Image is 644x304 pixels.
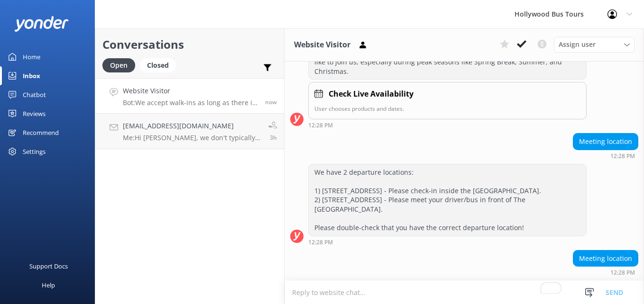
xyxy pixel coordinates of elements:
span: Sep 18 2025 12:27pm (UTC -07:00) America/Tijuana [265,98,277,106]
a: [EMAIL_ADDRESS][DOMAIN_NAME]Me:Hi [PERSON_NAME], we don't typically offer additional discounts. H... [95,114,284,149]
strong: 12:28 PM [308,240,333,245]
div: Meeting location [573,134,638,150]
div: Help [42,276,55,295]
p: Bot: We accept walk-ins as long as there is space available. However, to secure your preferred to... [123,98,258,107]
strong: 12:28 PM [308,123,333,128]
div: Meeting location [573,250,638,267]
span: Assign user [559,39,596,50]
div: Support Docs [29,257,68,276]
div: Settings [23,142,46,161]
img: yonder-white-logo.png [14,16,69,32]
div: Sep 18 2025 12:28pm (UTC -07:00) America/Tijuana [308,239,587,245]
textarea: To enrich screen reader interactions, please activate Accessibility in Grammarly extension settings [285,281,644,304]
strong: 12:28 PM [610,270,635,276]
div: We have 2 departure locations: 1) [STREET_ADDRESS] - Please check-in inside the [GEOGRAPHIC_DATA]... [309,164,586,236]
a: Website VisitorBot:We accept walk-ins as long as there is space available. However, to secure you... [95,78,284,114]
div: Sep 18 2025 12:28pm (UTC -07:00) America/Tijuana [573,269,638,276]
div: Sep 18 2025 12:28pm (UTC -07:00) America/Tijuana [573,152,638,159]
a: Open [102,60,140,70]
p: User chooses products and dates. [314,104,580,113]
h4: Check Live Availability [329,88,414,100]
div: Chatbot [23,85,46,104]
div: Reviews [23,104,46,123]
strong: 12:28 PM [610,153,635,159]
span: Sep 18 2025 09:10am (UTC -07:00) America/Tijuana [270,134,277,142]
a: Closed [140,60,181,70]
h2: Conversations [102,36,277,54]
div: Recommend [23,123,59,142]
div: Home [23,47,40,66]
h3: Website Visitor [294,39,350,51]
div: Sep 18 2025 12:28pm (UTC -07:00) America/Tijuana [308,122,587,128]
h4: Website Visitor [123,86,258,96]
div: Inbox [23,66,40,85]
div: Open [102,58,135,72]
div: Assign User [554,37,635,52]
p: Me: Hi [PERSON_NAME], we don't typically offer additional discounts. However, we are happy to hel... [123,134,261,142]
h4: [EMAIL_ADDRESS][DOMAIN_NAME] [123,121,261,131]
div: Closed [140,58,176,72]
